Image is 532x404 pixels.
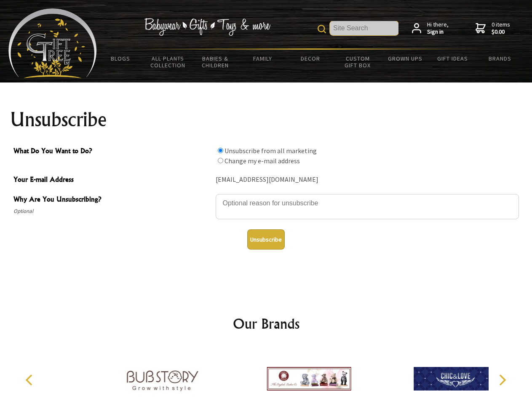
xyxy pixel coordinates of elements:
button: Previous [21,371,40,389]
a: Family [239,50,287,67]
input: What Do You Want to Do? [218,158,223,163]
input: What Do You Want to Do? [218,148,223,153]
span: Why Are You Unsubscribing? [13,194,211,206]
a: Decor [286,50,334,67]
button: Unsubscribe [247,229,285,250]
a: Brands [476,50,524,67]
img: Babywear - Gifts - Toys & more [144,18,270,36]
h1: Unsubscribe [10,109,522,130]
a: 0 items$0.00 [476,21,510,36]
a: All Plants Collection [144,50,192,74]
a: Babies & Children [192,50,239,74]
span: What Do You Want to Do? [13,146,211,158]
button: Next [493,371,511,389]
span: Optional [13,206,211,216]
a: Custom Gift Box [334,50,382,74]
input: Site Search [330,21,398,35]
strong: $0.00 [492,28,510,36]
a: Grown Ups [381,50,429,67]
textarea: Why Are You Unsubscribing? [216,194,519,219]
a: Hi there,Sign in [412,21,449,36]
label: Change my e-mail address [225,157,300,165]
span: Your E-mail Address [13,174,211,186]
span: 0 items [492,21,510,36]
img: product search [318,25,326,33]
a: Gift Ideas [429,50,476,67]
h2: Our Brands [17,314,516,334]
label: Unsubscribe from all marketing [225,146,317,155]
img: Babyware - Gifts - Toys and more... [8,8,97,78]
div: [EMAIL_ADDRESS][DOMAIN_NAME] [216,173,519,186]
span: Hi there, [427,21,449,36]
strong: Sign in [427,28,449,36]
a: BLOGS [97,50,144,67]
